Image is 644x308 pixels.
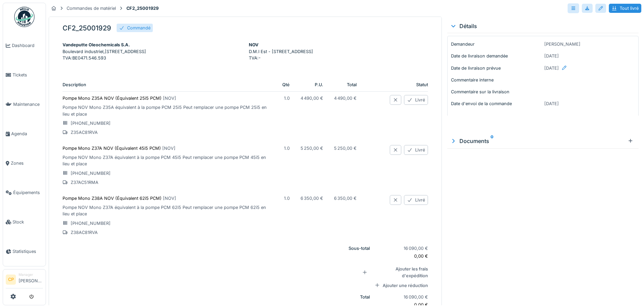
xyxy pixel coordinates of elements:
[13,219,43,225] span: Stock
[63,78,277,92] th: Description
[63,48,242,55] p: Boulevard industriel,[STREET_ADDRESS]
[19,272,43,277] div: Manager
[63,154,271,167] p: Pompe NOV Mono Z37A équivalent à la pompe PCM 45i5 Peut remplacer une pompe PCM 45i5 en lieu et p...
[544,53,635,59] p: [DATE]
[162,146,175,151] span: [ NOV ]
[334,145,357,151] p: 5 250,00 €
[334,195,357,202] p: 6 350,00 €
[63,204,271,217] p: Pompe NOV Mono Z37A équivalent à la pompe PCM 62i5 Peut remplacer une pompe PCM 62i5 en lieu et p...
[3,60,46,90] a: Tickets
[381,302,428,308] p: 0,00 €
[282,195,290,202] p: 1.0
[63,55,242,61] p: TVA : BE0471.546.593
[451,65,542,71] p: Date de livraison prévue
[609,4,641,13] div: Tout livré
[381,253,428,259] p: 0,00 €
[3,119,46,148] a: Agenda
[301,145,323,151] p: 5 250,00 €
[124,5,161,11] strong: CF2_25001929
[63,220,271,227] p: [PHONE_NUMBER]
[13,189,43,196] span: Équipements
[301,195,323,202] p: 6 350,00 €
[67,5,116,11] div: Commandes de matériel
[282,145,290,151] p: 1.0
[163,96,176,101] span: [ NOV ]
[3,90,46,119] a: Maintenance
[450,137,625,145] div: Documents
[63,120,271,126] p: [PHONE_NUMBER]
[451,41,542,47] p: Demandeur
[249,48,428,55] p: D.M.I Est - [STREET_ADDRESS]
[334,95,357,101] p: 4 490,00 €
[491,137,494,145] sup: 0
[404,195,428,205] div: Livré
[63,129,271,136] p: Z35AC81RVA
[295,78,329,92] th: P.U.
[163,196,176,201] span: [ NOV ]
[544,65,635,77] div: [DATE]
[451,77,542,83] p: Commentaire interne
[63,95,271,101] p: Pompe Mono Z35A NOV (Équivalent 25i5 PCM)
[11,160,43,166] span: Zones
[3,178,46,207] a: Équipements
[127,25,150,31] div: Commandé
[13,248,43,255] span: Statistiques
[277,78,295,92] th: Qté
[63,229,271,236] p: Z38AC81RVA
[375,78,428,92] th: Statut
[404,145,428,155] div: Livré
[63,104,271,117] p: Pompe NOV Mono Z35A équivalent à la pompe PCM 25i5 Peut remplacer une pompe PCM 25i5 en lieu et p...
[544,41,635,47] p: [PERSON_NAME]
[301,95,323,101] p: 4 490,00 €
[6,272,43,288] a: CP Manager[PERSON_NAME]
[249,42,428,48] div: NOV
[282,95,290,101] p: 1.0
[404,95,428,105] div: Livré
[3,148,46,178] a: Zones
[63,195,271,202] p: Pompe Mono Z38A NOV (Équivalent 62i5 PCM)
[451,89,542,95] p: Commentaire sur la livraison
[63,170,271,176] p: [PHONE_NUMBER]
[362,282,428,289] div: Ajouter une réduction
[63,242,375,264] th: Sous-total
[63,145,271,151] p: Pompe Mono Z37A NOV (Équivalent 45i5 PCM)
[451,100,542,107] p: Date d'envoi de la commande
[329,78,362,92] th: Total
[544,100,635,107] p: [DATE]
[13,72,43,78] span: Tickets
[249,55,428,61] p: TVA : -
[381,245,428,252] p: 16 090,00 €
[362,266,428,279] div: Ajouter les frais d'expédition
[12,42,43,49] span: Dashboard
[381,294,428,300] p: 16 090,00 €
[6,275,16,285] li: CP
[450,22,636,30] div: Détails
[63,179,271,186] p: Z37AC51RMA
[3,237,46,266] a: Statistiques
[451,53,542,59] p: Date de livraison demandée
[19,272,43,287] li: [PERSON_NAME]
[63,24,111,32] h5: CF2_25001929
[3,207,46,237] a: Stock
[14,7,34,27] img: Badge_color-CXgf-gQk.svg
[13,101,43,108] span: Maintenance
[63,42,242,48] div: Vandeputte Oleochemicals S.A.
[3,31,46,60] a: Dashboard
[11,131,43,137] span: Agenda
